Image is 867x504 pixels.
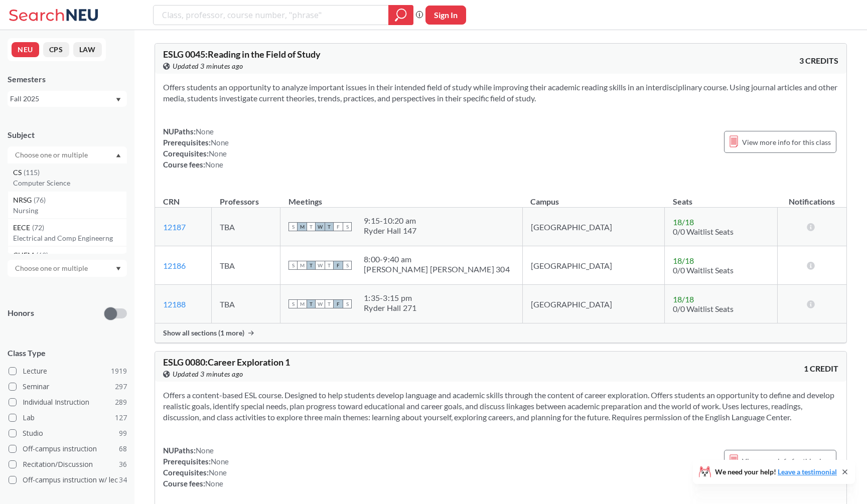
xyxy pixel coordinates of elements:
span: None [196,446,214,455]
span: ESLG 0080 : Career Exploration 1 [163,357,290,368]
span: S [343,261,352,270]
div: Ryder Hall 147 [364,226,417,236]
button: Sign In [425,6,466,25]
input: Choose one or multiple [10,262,94,274]
span: 18 / 18 [673,294,694,304]
div: Subject [8,129,127,140]
span: T [325,299,334,308]
p: Nursing [13,206,126,216]
div: 9:15 - 10:20 am [364,216,417,226]
span: CS [13,167,24,178]
span: 1919 [111,366,127,377]
th: Campus [522,186,665,208]
div: [PERSON_NAME] [PERSON_NAME] 304 [364,264,510,274]
th: Meetings [280,186,522,208]
div: NUPaths: Prerequisites: Corequisites: Course fees: [163,445,229,489]
div: magnifying glass [388,5,413,25]
th: Notifications [777,186,846,208]
button: LAW [73,42,102,57]
label: Individual Instruction [9,396,127,409]
span: M [298,261,307,270]
span: None [209,149,227,158]
span: 18 / 18 [673,217,694,227]
span: S [288,222,298,231]
td: TBA [212,208,280,246]
span: 0/0 Waitlist Seats [673,304,734,313]
span: Class Type [8,348,127,359]
div: Dropdown arrow [8,260,127,277]
span: T [307,222,316,231]
th: Professors [212,186,280,208]
div: 1:35 - 3:15 pm [364,293,417,303]
span: S [288,299,298,308]
span: S [343,299,352,308]
td: [GEOGRAPHIC_DATA] [522,285,665,323]
span: None [196,127,214,136]
span: T [307,261,316,270]
span: ( 72 ) [32,223,44,232]
span: 297 [115,381,127,392]
span: We need your help! [715,468,837,475]
section: Offers a content-based ESL course. Designed to help students develop language and academic skills... [163,390,838,423]
span: 0/0 Waitlist Seats [673,265,734,275]
span: ESLG 0045 : Reading in the Field of Study [163,49,321,60]
svg: magnifying glass [395,8,407,22]
p: Electrical and Comp Engineerng [13,233,126,243]
span: CHEM [13,250,36,261]
section: Offers students an opportunity to analyze important issues in their intended field of study while... [163,82,838,104]
label: Recitation/Discussion [9,458,127,471]
span: W [316,261,325,270]
span: T [325,261,334,270]
div: Fall 2025Dropdown arrow [8,91,127,107]
span: 36 [119,459,127,470]
label: Lab [9,411,127,424]
span: ( 76 ) [34,196,46,204]
div: Ryder Hall 271 [364,303,417,313]
span: 99 [119,428,127,439]
input: Choose one or multiple [10,149,94,161]
span: M [298,299,307,308]
span: None [209,468,227,477]
span: W [316,222,325,231]
span: Updated 3 minutes ago [173,369,243,380]
input: Class, professor, course number, "phrase" [161,7,381,24]
a: Leave a testimonial [778,467,837,476]
label: Off-campus instruction [9,442,127,455]
div: Dropdown arrowCS(115)Computer ScienceNRSG(76)NursingEECE(72)Electrical and Comp EngineerngCHEM(69... [8,146,127,163]
button: NEU [12,42,39,57]
span: S [343,222,352,231]
span: F [334,299,343,308]
button: CPS [43,42,69,57]
span: 18 / 18 [673,256,694,265]
span: M [298,222,307,231]
div: NUPaths: Prerequisites: Corequisites: Course fees: [163,126,229,170]
span: EECE [13,222,32,233]
span: Updated 3 minutes ago [173,61,243,72]
span: 68 [119,443,127,454]
label: Seminar [9,380,127,393]
div: Show all sections (1 more) [155,323,846,343]
label: Lecture [9,365,127,378]
span: 3 CREDITS [799,55,838,66]
span: ( 69 ) [36,251,48,259]
span: 0/0 Waitlist Seats [673,227,734,236]
div: Semesters [8,74,127,85]
td: TBA [212,246,280,285]
svg: Dropdown arrow [116,153,121,157]
label: Off-campus instruction w/ lec [9,473,127,486]
th: Seats [665,186,777,208]
span: 127 [115,412,127,423]
div: CRN [163,196,180,207]
span: 34 [119,474,127,485]
div: Fall 2025 [10,93,115,104]
span: T [325,222,334,231]
span: None [211,138,229,147]
a: 12187 [163,222,186,232]
p: Honors [8,307,34,319]
div: 8:00 - 9:40 am [364,254,510,264]
span: T [307,299,316,308]
label: Studio [9,427,127,440]
svg: Dropdown arrow [116,267,121,271]
span: 1 CREDIT [804,363,838,374]
span: F [334,261,343,270]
